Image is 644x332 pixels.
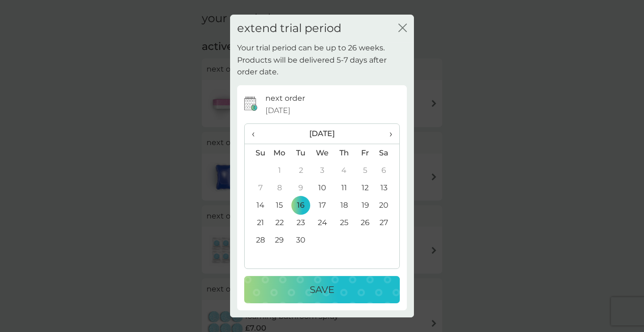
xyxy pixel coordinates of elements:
p: next order [265,92,305,105]
td: 14 [245,196,269,214]
td: 15 [269,196,290,214]
td: 8 [269,179,290,196]
td: 24 [312,214,333,231]
td: 18 [333,196,355,214]
td: 2 [290,162,312,179]
th: Su [245,144,269,162]
td: 7 [245,179,269,196]
td: 20 [376,196,399,214]
td: 3 [312,162,333,179]
p: Your trial period can be up to 26 weeks. Products will be delivered 5-7 days after order date. [237,42,407,78]
td: 12 [355,179,376,196]
span: ‹ [252,124,262,144]
span: › [383,124,392,144]
td: 27 [376,214,399,231]
td: 26 [355,214,376,231]
td: 5 [355,162,376,179]
td: 6 [376,162,399,179]
td: 22 [269,214,290,231]
td: 28 [245,231,269,249]
th: Tu [290,144,312,162]
button: close [398,24,407,33]
button: Save [244,276,400,303]
td: 17 [312,196,333,214]
td: 30 [290,231,312,249]
th: Mo [269,144,290,162]
h2: extend trial period [237,22,341,35]
th: Sa [376,144,399,162]
td: 13 [376,179,399,196]
th: We [312,144,333,162]
td: 29 [269,231,290,249]
td: 21 [245,214,269,231]
p: Save [310,282,334,297]
th: Fr [355,144,376,162]
td: 23 [290,214,312,231]
td: 9 [290,179,312,196]
td: 10 [312,179,333,196]
td: 1 [269,162,290,179]
td: 19 [355,196,376,214]
td: 11 [333,179,355,196]
td: 4 [333,162,355,179]
span: [DATE] [265,105,290,117]
th: Th [333,144,355,162]
td: 16 [290,196,312,214]
th: [DATE] [269,124,376,144]
td: 25 [333,214,355,231]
